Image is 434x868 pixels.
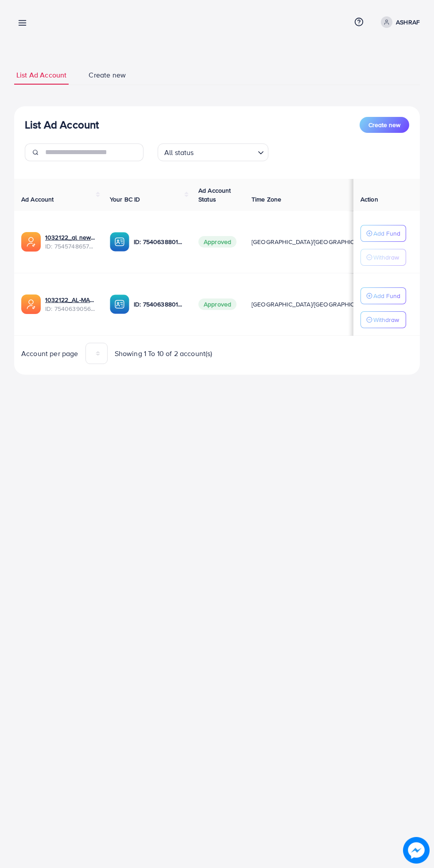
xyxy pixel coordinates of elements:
span: [GEOGRAPHIC_DATA]/[GEOGRAPHIC_DATA] [252,300,375,309]
button: Add Fund [360,287,406,304]
span: Account per page [21,349,78,359]
span: Ad Account [21,195,54,204]
button: Withdraw [360,249,406,266]
span: ID: 7545748657711988753 [45,242,96,251]
span: Your BC ID [110,195,140,204]
a: 1032122_AL-MAKKAH_1755691890611 [45,295,96,304]
h3: List Ad Account [25,118,99,131]
input: Search for option [197,144,254,159]
p: Add Fund [373,291,400,301]
button: Create new [360,117,409,133]
div: <span class='underline'>1032122_al new_1756881546706</span></br>7545748657711988753 [45,233,96,251]
span: Create new [89,70,126,80]
span: Time Zone [252,195,281,204]
p: Withdraw [373,252,399,263]
div: Search for option [158,143,268,161]
a: ASHRAF [377,16,420,28]
span: ID: 7540639056867557392 [45,304,96,313]
span: Action [360,195,378,204]
a: 1032122_al new_1756881546706 [45,233,96,242]
img: ic-ba-acc.ded83a64.svg [110,232,129,252]
p: ASHRAF [396,17,420,27]
div: <span class='underline'>1032122_AL-MAKKAH_1755691890611</span></br>7540639056867557392 [45,295,96,314]
span: All status [163,146,196,159]
img: image [403,837,430,864]
img: ic-ads-acc.e4c84228.svg [21,294,41,314]
p: ID: 7540638801937629201 [134,299,184,310]
p: ID: 7540638801937629201 [134,236,184,247]
img: ic-ads-acc.e4c84228.svg [21,232,41,252]
span: Approved [198,236,236,248]
span: List Ad Account [16,70,66,80]
button: Withdraw [360,311,406,328]
img: ic-ba-acc.ded83a64.svg [110,294,129,314]
span: Create new [368,120,400,129]
span: Ad Account Status [198,186,231,204]
span: [GEOGRAPHIC_DATA]/[GEOGRAPHIC_DATA] [252,237,375,246]
button: Add Fund [360,225,406,242]
p: Withdraw [373,314,399,325]
p: Add Fund [373,228,400,239]
span: Showing 1 To 10 of 2 account(s) [115,349,213,359]
span: Approved [198,298,236,310]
